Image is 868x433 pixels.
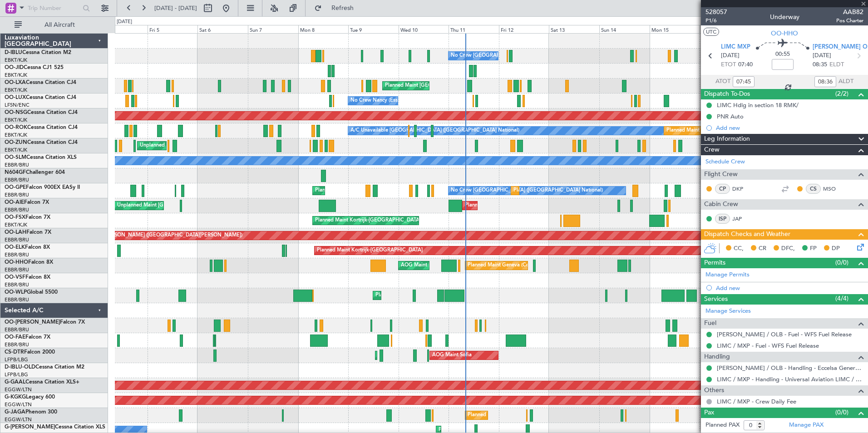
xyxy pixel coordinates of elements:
[5,335,25,340] span: OO-FAE
[5,140,27,145] span: OO-ZUN
[348,25,399,33] div: Tue 9
[5,394,26,400] span: G-KGKG
[5,326,29,333] a: EBBR/BRU
[5,424,105,430] a: G-[PERSON_NAME]Cessna Citation XLS
[5,394,55,400] a: G-KGKGLegacy 600
[5,117,27,123] a: EBKT/KJK
[465,199,608,212] div: Planned Maint [GEOGRAPHIC_DATA] ([GEOGRAPHIC_DATA])
[5,72,27,79] a: EBKT/KJK
[5,266,29,273] a: EBBR/BRU
[704,169,738,180] span: Flight Crew
[5,230,26,235] span: OO-LAH
[385,79,549,93] div: Planned Maint [GEOGRAPHIC_DATA] ([GEOGRAPHIC_DATA] National)
[248,25,298,33] div: Sun 7
[5,162,29,168] a: EBBR/BRU
[5,95,76,100] a: OO-LUXCessna Citation CJ4
[5,349,24,355] span: CS-DTR
[717,101,799,109] div: LIMC Hdlg in section 18 RMK/
[5,379,25,385] span: G-GAAL
[5,110,78,115] a: OO-NSGCessna Citation CJ4
[5,245,50,250] a: OO-ELKFalcon 8X
[5,424,55,430] span: G-[PERSON_NAME]
[829,60,844,69] span: ELDT
[717,330,852,338] a: [PERSON_NAME] / OLB - Fuel - WFS Fuel Release
[705,421,740,430] label: Planned PAX
[717,113,744,120] div: PNR Auto
[705,157,745,167] a: Schedule Crew
[5,364,35,370] span: D-IBLU-OLD
[716,124,863,132] div: Add new
[5,155,77,160] a: OO-SLMCessna Citation XLS
[836,7,863,17] span: AAB82
[721,60,736,69] span: ETOT
[813,60,827,69] span: 08:35
[5,185,26,190] span: OO-GPE
[5,177,29,183] a: EBBR/BRU
[650,25,700,33] div: Mon 15
[715,184,730,194] div: CP
[666,124,809,138] div: Planned Maint [GEOGRAPHIC_DATA] ([GEOGRAPHIC_DATA])
[704,385,724,396] span: Others
[5,290,27,295] span: OO-WLP
[5,125,78,130] a: OO-ROKCessna Citation CJ4
[599,25,650,33] div: Sun 14
[717,342,819,349] a: LIMC / MXP - Fuel - WFS Fuel Release
[5,260,53,265] a: OO-HHOFalcon 8X
[5,215,25,220] span: OO-FSX
[468,259,542,272] div: Planned Maint Geneva (Cointrin)
[399,25,449,33] div: Wed 10
[5,341,29,348] a: EBBR/BRU
[704,294,728,305] span: Services
[704,199,738,210] span: Cabin Crew
[835,408,848,417] span: (0/0)
[838,77,853,86] span: ALDT
[5,290,58,295] a: OO-WLPGlobal 5500
[715,77,730,86] span: ATOT
[704,229,790,240] span: Dispatch Checks and Weather
[5,147,27,153] a: EBKT/KJK
[5,200,49,205] a: OO-AIEFalcon 7X
[5,320,60,325] span: OO-[PERSON_NAME]
[5,281,29,288] a: EBBR/BRU
[5,155,26,160] span: OO-SLM
[781,244,795,253] span: DFC,
[705,307,751,316] a: Manage Services
[5,409,57,415] a: G-JAGAPhenom 300
[738,60,753,69] span: 07:40
[5,110,27,115] span: OO-NSG
[5,275,50,280] a: OO-VSFFalcon 8X
[5,65,64,70] a: OO-JIDCessna CJ1 525
[317,244,423,257] div: Planned Maint Kortrijk-[GEOGRAPHIC_DATA]
[789,421,824,430] a: Manage PAX
[704,134,750,144] span: Leg Information
[310,1,365,15] button: Refresh
[705,17,727,25] span: P1/6
[5,80,76,85] a: OO-LXACessna Citation CJ4
[10,18,99,32] button: All Aircraft
[721,43,750,52] span: LIMC MXP
[5,335,50,340] a: OO-FAEFalcon 7X
[704,352,730,362] span: Handling
[5,215,50,220] a: OO-FSXFalcon 7X
[715,214,730,224] div: ISP
[5,260,28,265] span: OO-HHO
[770,12,799,22] div: Underway
[721,51,740,60] span: [DATE]
[549,25,599,33] div: Sat 13
[5,170,65,175] a: N604GFChallenger 604
[140,139,289,153] div: Unplanned Maint [GEOGRAPHIC_DATA] ([GEOGRAPHIC_DATA])
[315,184,479,197] div: Planned Maint [GEOGRAPHIC_DATA] ([GEOGRAPHIC_DATA] National)
[5,296,29,303] a: EBBR/BRU
[432,349,472,362] div: AOG Maint Sofia
[771,29,798,38] span: OO-HHO
[5,102,30,108] a: LFSN/ENC
[704,408,714,418] span: Pax
[350,124,519,138] div: A/C Unavailable [GEOGRAPHIC_DATA] ([GEOGRAPHIC_DATA] National)
[5,140,78,145] a: OO-ZUNCessna Citation CJ4
[705,271,750,280] a: Manage Permits
[5,57,27,64] a: EBKT/KJK
[401,259,511,272] div: AOG Maint [US_STATE] ([GEOGRAPHIC_DATA])
[5,200,24,205] span: OO-AIE
[197,25,248,33] div: Sat 6
[5,236,29,243] a: EBBR/BRU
